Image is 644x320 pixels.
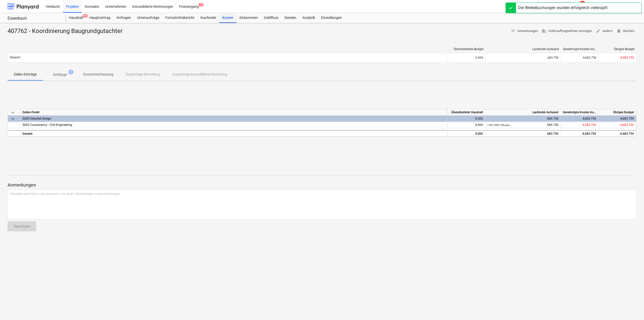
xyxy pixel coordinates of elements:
span: edit [596,29,600,33]
span: 1 [68,69,73,75]
span: ändern [596,28,613,34]
button: ändern [594,27,615,35]
a: Haushalt9+ [66,13,86,23]
div: 0.00€ [448,130,485,136]
a: Geldfluss [261,13,281,23]
div: Chat-Widget [619,296,644,320]
span: 2 [198,3,204,7]
a: Kauforder [197,13,219,23]
div: 0.00€ [448,122,485,128]
div: 4,683.75€ [561,54,598,62]
p: Anhänge [53,72,67,77]
span: business [542,29,546,33]
small: 1.00 × 683.75€ / pcs [487,124,510,126]
div: 683.75€ [488,56,559,59]
div: Laufender Aufwand [485,109,561,116]
a: Analytik [299,13,318,23]
a: Fortschrittsbericht [162,13,197,23]
div: Genehmigte Kosten insgesamt [561,109,598,116]
a: Hauptvertrag [86,13,113,23]
span: keyboard_arrow_down [10,110,16,116]
p: Zeilen-Einträge [14,72,37,77]
span: delete [617,29,621,33]
div: Die Werbebuchungen wurden erfolgreich verknüpft [518,5,608,11]
button: Anmerkungen [509,27,540,35]
div: Laufender Aufwand [488,47,559,51]
span: notes [511,29,515,33]
div: 4,683.75€ [561,116,598,122]
div: Übriges Budget [601,47,634,51]
div: 4,683.75€ [561,130,598,136]
div: Überarbeiteter Haushalt [448,109,485,116]
a: Anfragen [113,13,134,23]
p: Zusammenfassung [83,72,113,77]
span: keyboard_arrow_down [10,116,16,122]
div: Gesamt [20,130,448,136]
a: Kosten [219,13,236,23]
div: 0.00€ [448,54,485,62]
div: 0.00€ [448,116,485,122]
span: -4,683.75€ [619,123,634,127]
a: Unteraufträge [134,13,162,23]
span: 4,683.75€ [582,123,596,127]
p: Gesamt [10,55,20,60]
span: Unterauftragnehmer anzeigen [542,28,592,34]
span: -4,683.75€ [619,56,634,59]
a: Einstellungen [318,13,345,23]
div: Überarbeitetes Budget [450,47,484,51]
div: 5000 Detailed Design [22,116,445,122]
div: 683.75€ [487,116,558,122]
p: Anmerkungen [8,182,636,188]
div: Genehmigte Kosten insgesamt [563,47,597,51]
span: 9+ [83,14,88,18]
span: 5002 Consultancy - Civil Engineering [22,123,72,127]
span: löschen [617,28,634,34]
div: Zeilen-Punkt [20,109,448,116]
button: löschen [615,27,636,35]
div: Haushalt [66,13,86,23]
a: Dateien [281,13,299,23]
div: Essenbach [8,16,60,21]
div: -4,683.75€ [598,130,636,136]
div: Übriges Budget [598,109,636,116]
a: Einkommen [236,13,261,23]
div: -4,683.75€ [598,116,636,122]
span: Anmerkungen [511,28,538,34]
button: Unterauftragnehmer anzeigen [540,27,594,35]
div: 683.75€ [487,131,558,137]
iframe: Chat Widget [619,296,644,320]
div: 683.75€ [487,122,558,128]
div: 407762 - Koordinierung Baugrundgutachter [8,27,127,35]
